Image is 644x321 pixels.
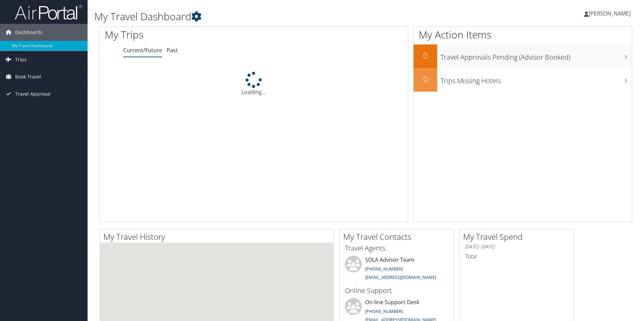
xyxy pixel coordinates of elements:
span: Book Travel [15,68,41,85]
div: Loading... [100,72,408,96]
h3: Online Support [345,286,449,295]
a: 0Travel Approvals Pending (Advisor Booked) [414,44,632,68]
img: airportal-logo.png [15,4,82,20]
a: [PERSON_NAME] [584,3,637,24]
li: SOLA Advisor Team [342,256,452,283]
a: Current/Future [123,46,162,54]
h3: Travel Approvals Pending (Advisor Booked) [441,49,632,62]
h2: 0 [414,50,437,61]
h2: My Travel Contacts [343,231,454,243]
a: Past [167,46,178,54]
h3: Travel Agents [345,244,449,253]
a: [PHONE_NUMBER] [365,266,403,272]
a: 0Trips Missing Hotels [414,68,632,92]
h1: My Action Items [414,28,632,42]
h1: My Trips [105,28,275,42]
a: [PHONE_NUMBER] [365,308,403,314]
h2: 0 [414,73,437,85]
span: [PERSON_NAME] [589,10,631,17]
h6: Total [465,253,569,260]
h3: Trips Missing Hotels [441,73,632,86]
a: [EMAIL_ADDRESS][DOMAIN_NAME] [365,274,436,280]
h2: My Travel History [103,231,333,243]
span: Travel Approval [15,86,51,102]
h6: [DATE] - [DATE] [465,244,569,250]
span: Trips [15,51,27,68]
span: Dashboards [15,24,42,41]
h2: My Travel Spend [463,231,574,243]
h1: My Travel Dashboard [94,9,456,24]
